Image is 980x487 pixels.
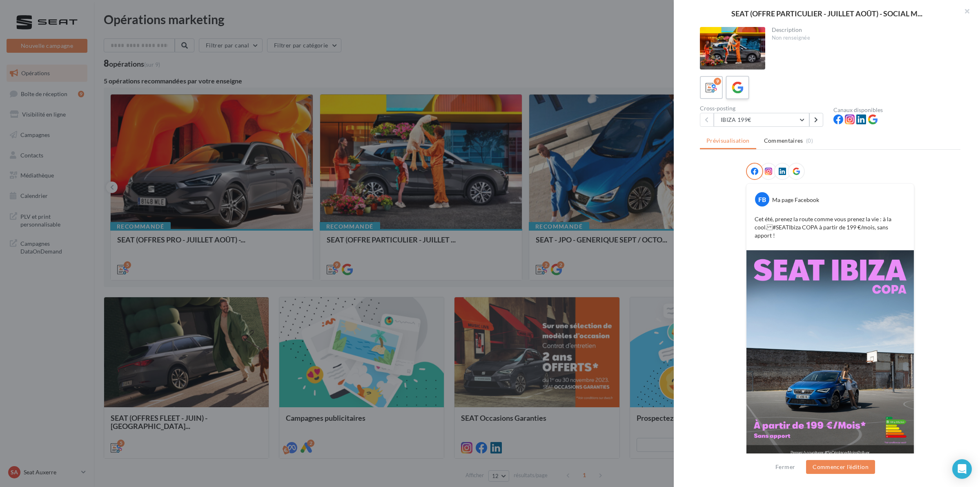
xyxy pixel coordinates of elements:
[772,34,954,42] div: Non renseignée
[714,113,809,127] button: IBIZA 199€
[772,27,954,33] div: Description
[806,137,813,144] span: (0)
[772,196,819,204] div: Ma page Facebook
[731,10,922,17] span: SEAT (OFFRE PARTICULIER - JUILLET AOÛT) - SOCIAL M...
[806,460,875,474] button: Commencer l'édition
[755,192,769,206] div: FB
[714,78,721,85] div: 9
[700,105,827,111] div: Cross-posting
[952,459,972,479] div: Open Intercom Messenger
[772,462,798,472] button: Fermer
[755,215,906,240] p: Cet été, prenez la route comme vous prenez la vie : à la cool. #SEATIbiza COPA à partir de 199 €/...
[833,107,960,113] div: Canaux disponibles
[764,137,803,145] span: Commentaires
